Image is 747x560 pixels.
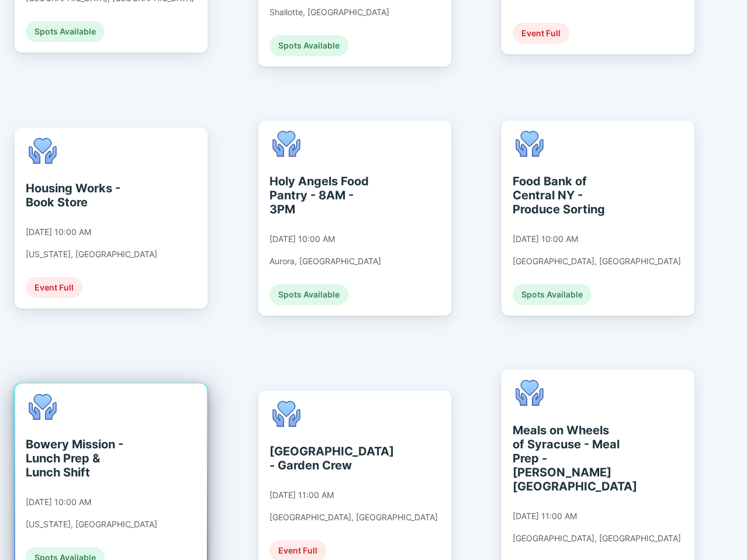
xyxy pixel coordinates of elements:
[26,249,157,260] div: [US_STATE], [GEOGRAPHIC_DATA]
[513,533,681,544] div: [GEOGRAPHIC_DATA], [GEOGRAPHIC_DATA]
[269,35,348,56] div: Spots Available
[26,21,105,42] div: Spots Available
[269,256,381,267] div: Aurora, [GEOGRAPHIC_DATA]
[269,174,376,216] div: Holy Angels Food Pantry - 8AM - 3PM
[513,423,620,493] div: Meals on Wheels of Syracuse - Meal Prep - [PERSON_NAME][GEOGRAPHIC_DATA]
[26,181,133,209] div: Housing Works - Book Store
[513,234,578,244] div: [DATE] 10:00 AM
[513,23,569,44] div: Event Full
[269,512,438,523] div: [GEOGRAPHIC_DATA], [GEOGRAPHIC_DATA]
[26,437,133,479] div: Bowery Mission - Lunch Prep & Lunch Shift
[269,490,334,500] div: [DATE] 11:00 AM
[513,256,681,267] div: [GEOGRAPHIC_DATA], [GEOGRAPHIC_DATA]
[269,284,348,305] div: Spots Available
[513,284,592,305] div: Spots Available
[269,444,376,472] div: [GEOGRAPHIC_DATA] - Garden Crew
[26,227,91,237] div: [DATE] 10:00 AM
[513,174,620,216] div: Food Bank of Central NY - Produce Sorting
[26,497,91,507] div: [DATE] 10:00 AM
[269,234,335,244] div: [DATE] 10:00 AM
[26,519,157,530] div: [US_STATE], [GEOGRAPHIC_DATA]
[26,277,82,298] div: Event Full
[513,511,577,521] div: [DATE] 11:00 AM
[269,7,389,18] div: Shallotte, [GEOGRAPHIC_DATA]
